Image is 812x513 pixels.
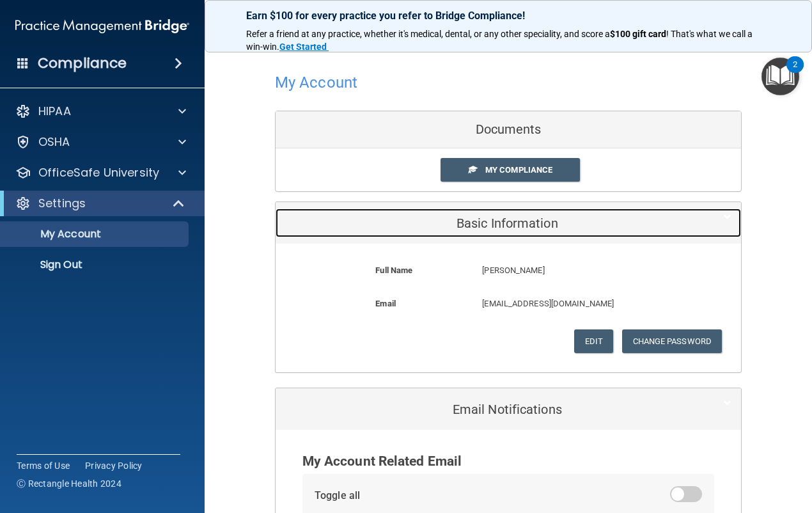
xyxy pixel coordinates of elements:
[285,216,692,230] h5: Basic Information
[15,134,186,150] a: OSHA
[15,13,189,39] img: PMB logo
[8,228,183,241] p: My Account
[315,486,360,505] div: Toggle all
[15,104,186,119] a: HIPAA
[38,196,86,211] p: Settings
[279,42,327,52] strong: Get Started
[38,104,71,119] p: HIPAA
[574,329,613,353] button: Edit
[285,209,731,237] a: Basic Information
[38,134,70,150] p: OSHA
[17,477,121,490] span: Ⓒ Rectangle Health 2024
[15,196,185,211] a: Settings
[85,459,143,472] a: Privacy Policy
[375,265,412,275] b: Full Name
[8,258,183,271] p: Sign Out
[246,10,770,22] p: Earn $100 for every practice you refer to Bridge Compliance!
[793,65,797,81] div: 2
[761,58,799,95] button: Open Resource Center, 2 new notifications
[246,29,754,52] span: ! That's what we call a win-win.
[375,299,396,308] b: Email
[279,42,329,52] a: Get Started
[302,449,715,474] div: My Account Related Email
[276,111,741,148] div: Documents
[275,74,357,91] h4: My Account
[482,296,676,312] p: [EMAIL_ADDRESS][DOMAIN_NAME]
[482,263,676,278] p: [PERSON_NAME]
[38,165,159,180] p: OfficeSafe University
[485,165,552,175] span: My Compliance
[610,29,666,39] strong: $100 gift card
[38,54,127,72] h4: Compliance
[246,29,610,39] span: Refer a friend at any practice, whether it's medical, dental, or any other speciality, and score a
[17,459,70,472] a: Terms of Use
[285,402,692,416] h5: Email Notifications
[15,165,186,180] a: OfficeSafe University
[285,395,731,423] a: Email Notifications
[622,329,722,353] button: Change Password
